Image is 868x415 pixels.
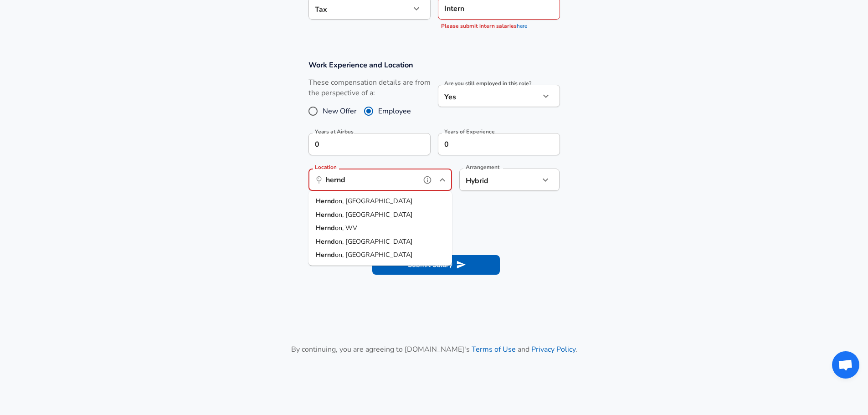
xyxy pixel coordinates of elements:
button: Close [436,174,449,186]
a: Privacy Policy [531,344,575,354]
input: L3 [442,1,556,15]
label: Years at Airbus [315,129,354,134]
span: New Offer [323,106,357,117]
h3: Work Experience and Location [308,60,560,70]
div: Yes [438,85,540,107]
button: help [421,173,434,187]
label: These compensation details are from the perspective of a: [308,77,431,98]
strong: Hernd [316,237,335,246]
label: Arrangement [466,164,499,170]
a: here [517,22,527,30]
a: Open chat [832,351,859,379]
span: on, WV [335,223,357,232]
span: on, [GEOGRAPHIC_DATA] [335,210,413,219]
span: on, [GEOGRAPHIC_DATA] [335,237,413,246]
strong: Hernd [316,210,335,219]
input: 7 [438,133,540,155]
span: on, [GEOGRAPHIC_DATA] [335,196,413,205]
input: 0 [308,133,411,155]
label: Years of Experience [444,129,494,134]
strong: Hernd [316,250,335,259]
div: Hybrid [459,169,526,191]
strong: Hernd [316,196,335,205]
span: Please submit intern salaries [441,22,517,30]
label: Are you still employed in this role? [444,81,531,86]
span: Employee [378,106,411,117]
a: Terms of Use [472,344,516,354]
strong: Hernd [316,223,335,232]
label: Location [315,164,336,170]
span: on, [GEOGRAPHIC_DATA] [335,250,413,259]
